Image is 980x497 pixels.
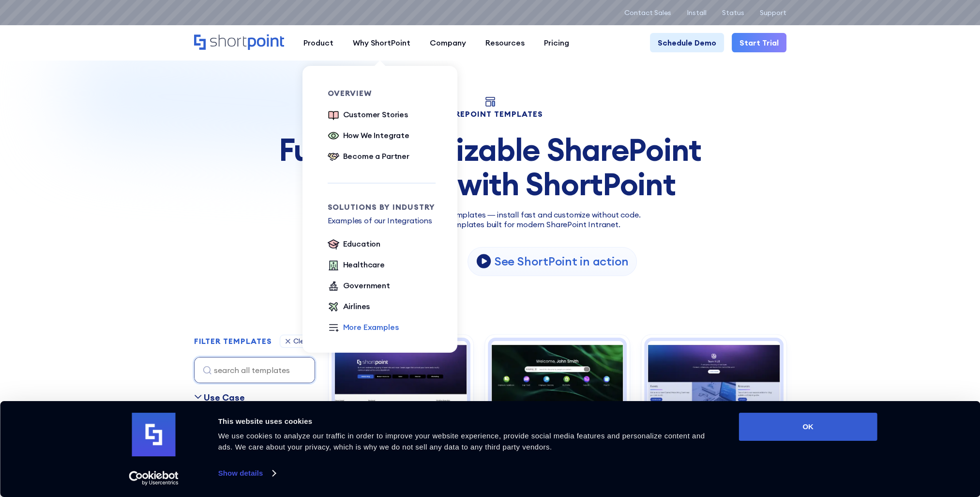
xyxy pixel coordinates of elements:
[467,247,637,276] a: open lightbox
[204,391,245,404] div: Use Case
[641,335,786,493] a: Team Hub 4 – SharePoint Employee Portal Template: Employee portal for people, calendar, skills, a...
[760,9,786,16] a: Support
[194,357,315,383] input: search all templates
[194,337,272,345] div: FILTER TEMPLATES
[732,33,786,52] a: Start Trial
[343,150,409,162] div: Become a Partner
[650,33,724,52] a: Schedule Demo
[534,33,579,52] a: Pricing
[328,203,436,211] div: Solutions by Industry
[194,133,786,201] div: Fully customizable SharePoint templates with ShortPoint
[328,215,436,226] p: Examples of our Integrations
[111,471,196,485] a: Usercentrics Cookiebot - opens in a new window
[544,37,569,48] div: Pricing
[476,33,534,52] a: Resources
[328,129,409,142] a: How We Integrate
[194,34,284,51] a: Home
[293,338,311,344] div: Clear
[218,432,705,451] span: We use cookies to analyze our traffic in order to improve your website experience, provide social...
[303,37,333,48] div: Product
[722,9,744,16] a: Status
[328,89,436,97] div: Overview
[218,466,275,481] a: Show details
[194,110,786,117] h1: SHAREPOINT TEMPLATES
[687,9,707,16] a: Install
[294,33,343,52] a: Product
[353,37,410,48] div: Why ShortPoint
[648,341,780,440] img: Team Hub 4 – SharePoint Employee Portal Template: Employee portal for people, calendar, skills, a...
[420,33,476,52] a: Company
[485,37,525,48] div: Resources
[343,259,385,270] div: Healthcare
[218,416,717,427] div: This website uses cookies
[343,238,381,249] div: Education
[343,280,390,291] div: Government
[343,300,370,312] div: Airlines
[343,33,420,52] a: Why ShortPoint
[739,413,877,441] button: OK
[328,238,381,251] a: Education
[343,129,409,141] div: How We Integrate
[194,220,786,229] h2: Site, intranet, and page templates built for modern SharePoint Intranet.
[343,109,408,120] div: Customer Stories
[430,37,466,48] div: Company
[328,109,408,122] a: Customer Stories
[624,9,671,16] a: Contact Sales
[194,209,786,220] p: Explore dozens of SharePoint templates — install fast and customize without code.
[343,321,399,333] div: More Examples
[335,341,467,440] img: Intranet Layout 2 – SharePoint Homepage Design: Modern homepage for news, tools, people, and events.
[485,335,630,493] a: Intranet Layout 6 – SharePoint Homepage Design: Personalized intranet homepage for search, news, ...
[328,300,370,313] a: Airlines
[328,280,390,293] a: Government
[132,413,176,456] img: logo
[491,341,623,440] img: Intranet Layout 6 – SharePoint Homepage Design: Personalized intranet homepage for search, news, ...
[328,150,409,163] a: Become a Partner
[328,259,385,272] a: Healthcare
[328,321,399,334] a: More Examples
[495,254,629,269] p: See ShortPoint in action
